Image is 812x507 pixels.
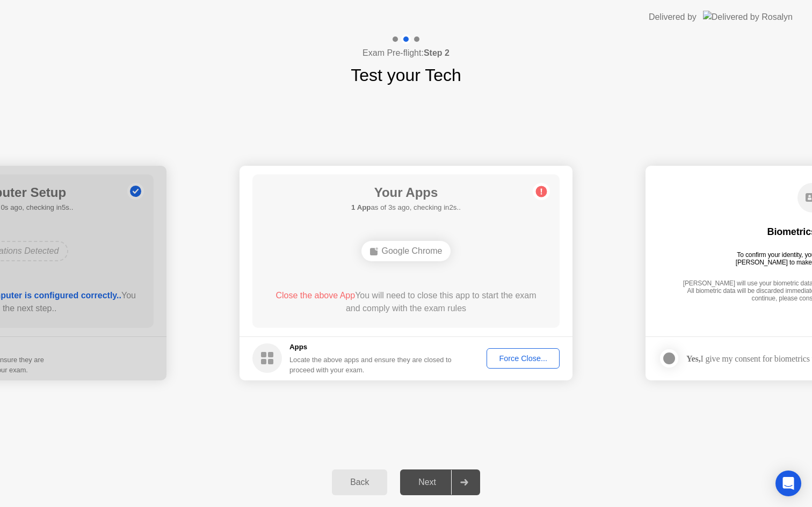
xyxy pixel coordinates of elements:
img: Delivered by Rosalyn [703,11,793,23]
button: Next [400,469,480,495]
div: You will need to close this app to start the exam and comply with the exam rules [268,289,545,315]
b: 1 App [351,203,371,211]
span: Close the above App [275,291,355,300]
div: Open Intercom Messenger [775,471,801,496]
div: Next [403,477,451,487]
div: Locate the above apps and ensure they are closed to proceed with your exam. [289,355,452,375]
div: Google Chrome [361,241,451,261]
div: Delivered by [649,11,697,24]
h4: Exam Pre-flight: [363,47,450,60]
b: Step 2 [424,48,450,57]
strong: Yes, [686,354,700,363]
button: Back [332,469,387,495]
h5: as of 3s ago, checking in2s.. [351,202,461,213]
h1: Your Apps [351,183,461,202]
h5: Apps [289,342,452,352]
div: Force Close... [490,354,556,363]
button: Force Close... [487,348,560,369]
div: Back [335,477,384,487]
h1: Test your Tech [351,62,461,88]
